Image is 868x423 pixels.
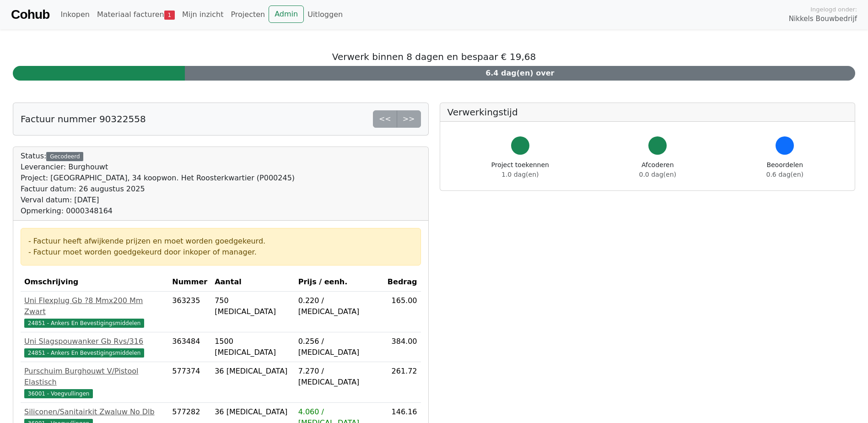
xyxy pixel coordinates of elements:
[24,348,144,358] span: 24851 - Ankers En Bevestigingsmiddelen
[21,114,146,125] h5: Factuur nummer 90322558
[57,5,93,24] a: Inkopen
[21,151,295,217] div: Status:
[168,292,211,332] td: 363235
[383,332,421,362] td: 384.00
[269,5,304,23] a: Admin
[168,273,211,292] th: Nummer
[295,273,383,292] th: Prijs / eenh.
[21,162,295,173] div: Leverancier: Burghouwt
[24,336,165,347] div: Uni Slagspouwanker Gb Rvs/316
[164,11,175,20] span: 1
[21,273,168,292] th: Omschrijving
[501,171,539,178] span: 1.0 dag(en)
[24,366,165,388] div: Purschuim Burghouwt V/Pistool Elastisch
[298,336,380,358] div: 0.256 / [MEDICAL_DATA]
[766,160,803,179] div: Beoordelen
[46,152,83,161] div: Gecodeerd
[304,5,346,24] a: Uitloggen
[639,171,676,178] span: 0.0 dag(en)
[491,160,549,179] div: Project toekennen
[24,336,165,358] a: Uni Slagspouwanker Gb Rvs/31624851 - Ankers En Bevestigingsmiddelen
[211,273,294,292] th: Aantal
[215,366,291,377] div: 36 [MEDICAL_DATA]
[168,362,211,403] td: 577374
[93,5,178,24] a: Materiaal facturen1
[185,66,855,81] div: 6.4 dag(en) over
[789,14,857,24] span: Nikkels Bouwbedrijf
[21,184,295,195] div: Factuur datum: 26 augustus 2025
[447,107,848,118] h5: Verwerkingstijd
[383,273,421,292] th: Bedrag
[215,336,291,358] div: 1500 [MEDICAL_DATA]
[24,389,93,398] span: 36001 - Voegvullingen
[13,51,855,62] h5: Verwerk binnen 8 dagen en bespaar € 19,68
[28,236,413,247] div: - Factuur heeft afwijkende prijzen en moet worden goedgekeurd.
[227,5,269,24] a: Projecten
[24,366,165,399] a: Purschuim Burghouwt V/Pistool Elastisch36001 - Voegvullingen
[215,407,291,418] div: 36 [MEDICAL_DATA]
[178,5,227,24] a: Mijn inzicht
[24,319,144,328] span: 24851 - Ankers En Bevestigingsmiddelen
[11,4,49,26] a: Cohub
[24,295,165,328] a: Uni Flexplug Gb ?8 Mmx200 Mm Zwart24851 - Ankers En Bevestigingsmiddelen
[24,407,165,418] div: Siliconen/Sanitairkit Zwaluw No Dlb
[28,247,413,258] div: - Factuur moet worden goedgekeurd door inkoper of manager.
[168,332,211,362] td: 363484
[639,160,676,179] div: Afcoderen
[298,295,380,317] div: 0.220 / [MEDICAL_DATA]
[215,295,291,317] div: 750 [MEDICAL_DATA]
[298,366,380,388] div: 7.270 / [MEDICAL_DATA]
[24,295,165,317] div: Uni Flexplug Gb ?8 Mmx200 Mm Zwart
[766,171,803,178] span: 0.6 dag(en)
[383,362,421,403] td: 261.72
[21,206,295,217] div: Opmerking: 0000348164
[21,173,295,184] div: Project: [GEOGRAPHIC_DATA], 34 koopwon. Het Roosterkwartier (P000245)
[383,292,421,332] td: 165.00
[810,5,857,14] span: Ingelogd onder:
[21,195,295,206] div: Verval datum: [DATE]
